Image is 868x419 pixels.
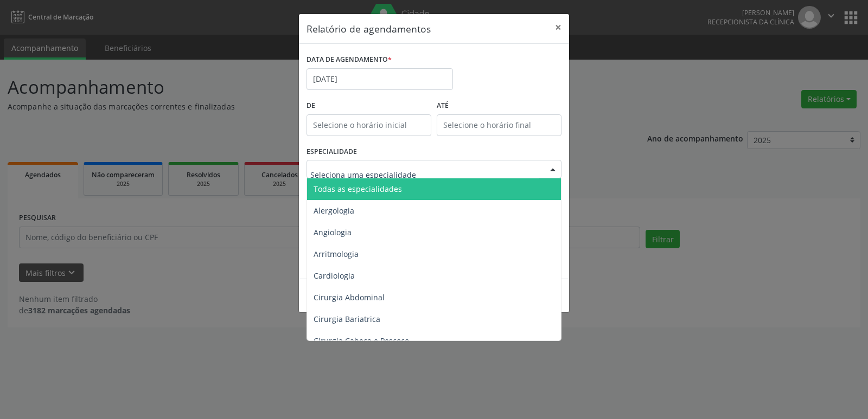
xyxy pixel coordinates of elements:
[314,314,380,324] span: Cirurgia Bariatrica
[314,292,385,302] span: Cirurgia Abdominal
[307,22,431,36] h5: Relatório de agendamentos
[307,98,431,114] label: De
[314,270,355,281] span: Cardiologia
[314,184,402,194] span: Todas as especialidades
[307,68,453,90] input: Selecione uma data ou intervalo
[437,114,561,136] input: Selecione o horário final
[307,144,357,160] label: ESPECIALIDADE
[547,14,569,41] button: Close
[437,98,561,114] label: ATÉ
[307,51,392,68] label: DATA DE AGENDAMENTO
[314,205,354,216] span: Alergologia
[314,227,352,237] span: Angiologia
[314,249,359,259] span: Arritmologia
[314,336,409,346] span: Cirurgia Cabeça e Pescoço
[307,114,431,136] input: Selecione o horário inicial
[310,164,539,185] input: Seleciona uma especialidade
